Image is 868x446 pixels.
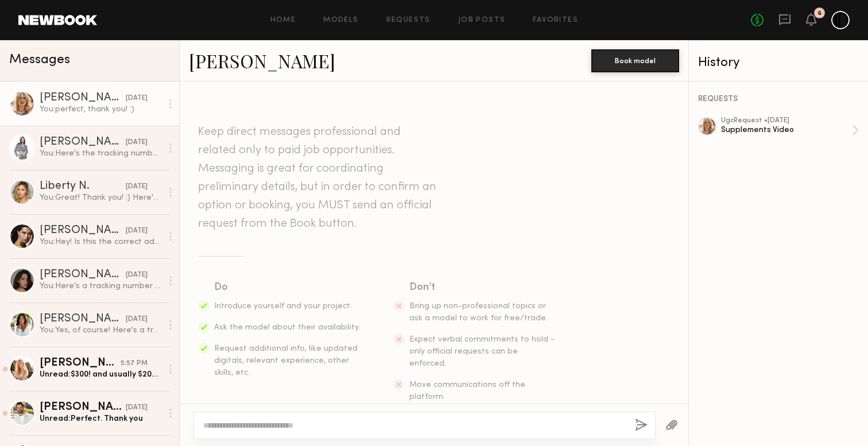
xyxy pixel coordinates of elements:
div: [DATE] [126,314,148,325]
div: [PERSON_NAME] [40,313,126,325]
div: You: Here's a tracking number USPS • 420900369300110597204643293929 Thank you! :) [40,281,162,292]
span: Move communications off the platform. [409,381,525,401]
span: Introduce yourself and your project. [214,302,352,310]
span: Expect verbal commitments to hold - only official requests can be enforced. [409,336,555,367]
div: 6 [817,10,821,17]
div: ugc Request • [DATE] [721,117,852,125]
div: Liberty N. [40,181,126,192]
div: Don’t [409,280,556,296]
a: [PERSON_NAME] [189,48,335,73]
div: You: perfect, thank you! :) [40,104,162,115]
div: [PERSON_NAME] [40,137,126,148]
div: [DATE] [126,226,148,236]
div: 5:57 PM [121,358,148,369]
div: REQUESTS [698,95,859,103]
div: Unread: $300! and usually $200 minimum without [40,369,162,380]
div: [DATE] [126,402,148,413]
div: Unread: Perfect. Thank you [40,413,162,424]
div: [PERSON_NAME] [40,92,126,104]
div: Do [214,280,361,296]
a: Book model [591,55,679,65]
a: Requests [386,17,431,24]
div: [PERSON_NAME] [40,269,126,281]
div: [DATE] [126,137,148,148]
div: You: Here's the tracking number: USPS • 420921229300110597204643293943 Thank you :) [40,148,162,159]
div: History [698,56,859,69]
a: Job Posts [458,17,506,24]
span: Bring up non-professional topics or ask a model to work for free/trade. [409,302,548,322]
span: Request additional info, like updated digitals, relevant experience, other skills, etc. [214,345,358,377]
span: Ask the model about their availability. [214,324,360,331]
div: [DATE] [126,270,148,281]
header: Keep direct messages professional and related only to paid job opportunities. Messaging is great ... [198,123,439,233]
div: You: Great! Thank you! :) Here's the tracking number USPS • 420900369300110597204643293936 [40,192,162,203]
div: Supplements Video [721,125,852,135]
div: You: Yes, of course! Here's a tracking number USPS • 420915029300110597204643293912 [40,325,162,336]
a: Home [270,17,296,24]
div: [DATE] [126,93,148,104]
a: ugcRequest •[DATE]Supplements Video [721,117,859,144]
div: [PERSON_NAME] [40,358,121,369]
a: Favorites [533,17,578,24]
div: [DATE] [126,181,148,192]
span: Messages [9,53,70,67]
div: [PERSON_NAME] [40,225,126,236]
div: [PERSON_NAME] [40,402,126,413]
button: Book model [591,49,679,72]
a: Models [323,17,358,24]
div: You: Hey! Is this the correct address to ship the product? Creator Shipping Address: [STREET_ADDR... [40,236,162,247]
